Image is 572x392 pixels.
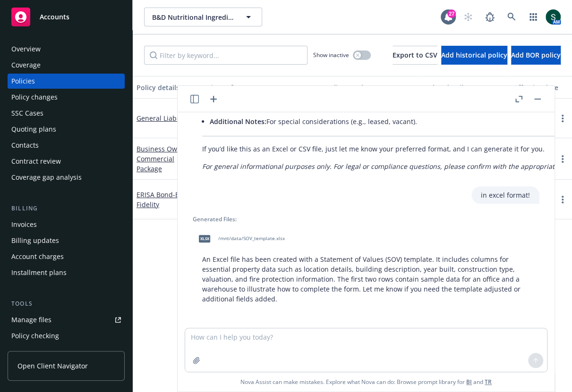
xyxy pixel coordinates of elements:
div: Lines of coverage [207,83,307,92]
div: Billing updates [11,233,59,248]
span: - ERISA Fidelity [137,190,193,209]
div: Installment plans [11,265,67,280]
button: Export to CSV [393,46,437,65]
a: Business Owners [137,144,194,173]
div: Coverage [11,58,41,73]
img: photo [546,9,561,25]
div: Generated Files: [193,215,539,223]
p: in excel format! [481,190,530,200]
p: An Excel file has been created with a Statement of Values (SOV) template. It includes columns for... [202,254,530,304]
button: Lines of coverage [204,76,322,99]
a: Policy changes [8,90,125,105]
div: Quoting plans [11,122,56,137]
div: Account charges [11,249,64,264]
div: SSC Cases [11,106,43,121]
span: Accounts [40,13,69,21]
a: Contract review [8,154,125,169]
a: Policy checking [8,328,125,343]
div: Contacts [11,138,39,153]
div: Manage files [11,312,51,327]
a: Quoting plans [8,122,125,137]
div: Overview [11,42,41,57]
span: xlsx [199,235,210,242]
span: B&D Nutritional Ingredients, Inc. [152,12,234,22]
div: Invoices [11,217,37,232]
a: more [557,113,568,124]
span: Show inactive [313,51,349,59]
div: xlsx/mnt/data/SOV_template.xlsx [193,227,287,250]
span: Nova Assist can make mistakes. Explore what Nova can do: Browse prompt library for and [181,372,551,392]
a: TR [485,378,492,386]
div: Coverage gap analysis [11,170,82,185]
button: Add historical policy [441,46,507,65]
span: Open Client Navigator [17,361,88,371]
div: Policy details [137,83,189,92]
span: Additional Notes: [210,117,266,126]
a: Manage files [8,312,125,327]
a: ERISA Bond [137,190,193,209]
button: Policy details [133,76,204,99]
div: Tools [8,299,125,309]
div: Contract review [11,154,61,169]
span: Export to CSV [393,50,437,59]
div: Billing [8,204,125,213]
div: 27 [447,9,456,18]
button: Policy number [322,76,416,99]
a: Start snowing [459,8,478,26]
div: Market details [420,83,496,92]
a: Overview [8,42,125,57]
a: Contacts [8,138,125,153]
span: - Commercial Package [137,144,194,173]
button: Market details [416,76,511,99]
a: Policies [8,74,125,89]
a: Account charges [8,249,125,264]
a: Accounts [8,4,125,30]
a: Report a Bug [480,8,499,26]
a: more [557,153,568,165]
div: Policies [11,74,35,89]
a: Billing updates [8,233,125,248]
span: Add historical policy [441,50,507,59]
span: Add BOR policy [511,50,561,59]
div: Policy number [325,83,402,92]
a: Installment plans [8,265,125,280]
a: Invoices [8,217,125,232]
a: BI [466,378,472,386]
div: Effective date [514,83,567,92]
a: more [557,194,568,205]
a: Coverage [8,58,125,73]
a: General Liability [137,114,188,123]
button: B&D Nutritional Ingredients, Inc. [144,8,262,26]
a: Coverage gap analysis [8,170,125,185]
a: Search [502,8,521,26]
span: /mnt/data/SOV_template.xlsx [218,235,285,242]
div: Policy checking [11,328,59,343]
div: Policy changes [11,90,58,105]
button: Add BOR policy [511,46,561,65]
input: Filter by keyword... [144,46,307,65]
a: SSC Cases [8,106,125,121]
a: Switch app [524,8,543,26]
